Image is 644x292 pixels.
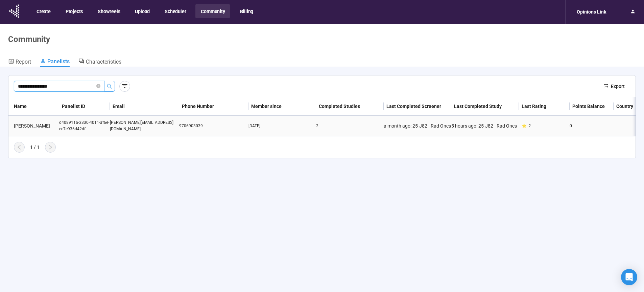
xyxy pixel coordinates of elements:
button: Billing [235,4,258,18]
span: Panelists [47,58,70,65]
div: 9706903039 [179,123,248,129]
div: 5 hours ago: 25-J82 - Rad Oncs [451,122,519,130]
div: Opinions Link [573,5,610,18]
div: 2 [316,123,384,129]
th: Phone Number [179,97,248,116]
button: Projects [60,4,88,18]
div: [PERSON_NAME][EMAIL_ADDRESS][DOMAIN_NAME] [110,119,179,132]
span: star-icon [522,123,527,128]
span: close-circle [96,83,100,90]
th: Last Rating [519,97,570,116]
th: Member since [248,97,316,116]
th: Completed Studies [316,97,384,116]
div: 0 [570,123,614,129]
button: Community [195,4,230,18]
div: Open Intercom Messenger [621,269,637,285]
button: Create [31,4,55,18]
th: Panelist ID [59,97,110,116]
div: a month ago: 25-J82 - Rad Oncs [384,122,451,130]
span: left [17,144,22,150]
button: right [45,142,56,153]
span: close-circle [96,84,100,88]
th: Last Completed Study [451,97,519,116]
div: [PERSON_NAME] [11,122,59,130]
div: [DATE] [248,123,316,129]
span: ? [529,123,531,128]
th: Points Balance [570,97,614,116]
a: Panelists [40,58,70,67]
button: left [14,142,25,153]
button: Upload [129,4,154,18]
th: Email [110,97,179,116]
span: Report [16,59,31,65]
th: Last Completed Screener [384,97,451,116]
span: Characteristics [86,59,121,65]
button: Scheduler [159,4,191,18]
span: search [107,84,112,89]
button: Showreels [92,4,125,18]
div: 1 / 1 [30,143,40,151]
span: Export [611,83,625,90]
button: search [104,81,115,92]
h1: Community [8,35,50,44]
div: d408911a-3330-4011-af6e-ec7e936d42df [59,119,110,132]
th: Name [8,97,59,116]
a: Report [8,58,31,67]
a: Characteristics [78,58,121,67]
span: export [603,84,608,89]
button: exportExport [598,81,630,92]
span: right [48,144,53,150]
